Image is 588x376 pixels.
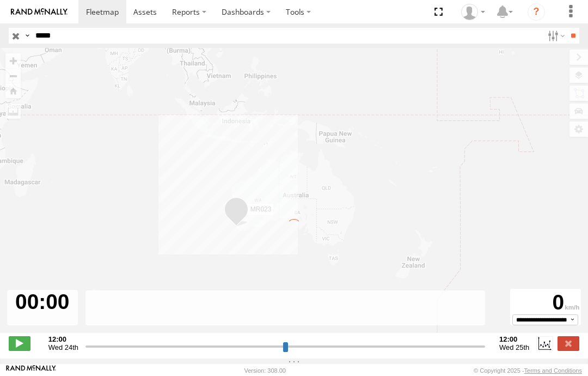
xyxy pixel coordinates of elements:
div: 0 [512,290,579,314]
img: rand-logo.svg [11,8,68,16]
a: Terms and Conditions [524,367,582,374]
label: Close [558,336,579,350]
div: Version: 308.00 [244,367,286,374]
strong: 12:00 [48,335,78,343]
div: James Bates [457,4,489,20]
div: © Copyright 2025 - [474,367,582,374]
label: Search Filter Options [543,28,567,44]
a: Visit our Website [6,365,56,376]
span: Wed 25th [499,343,529,351]
strong: 12:00 [499,335,529,343]
label: Search Query [23,28,32,44]
i: ? [528,3,545,21]
label: Play/Stop [9,336,30,350]
span: Wed 24th [48,343,78,351]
